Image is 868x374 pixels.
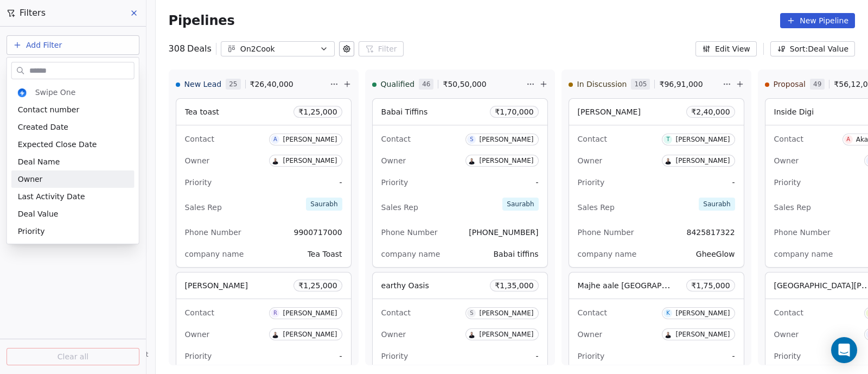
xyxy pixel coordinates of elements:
[18,208,59,219] span: Deal Value
[18,104,80,115] span: Contact number
[18,174,43,185] span: Owner
[18,191,85,202] span: Last Activity Date
[18,156,60,167] span: Deal Name
[18,88,27,97] img: cropped-swipepages4x-32x32.png
[11,84,135,240] div: Suggestions
[35,87,76,98] span: Swipe One
[18,226,45,237] span: Priority
[18,139,97,150] span: Expected Close Date
[18,122,68,132] span: Created Date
